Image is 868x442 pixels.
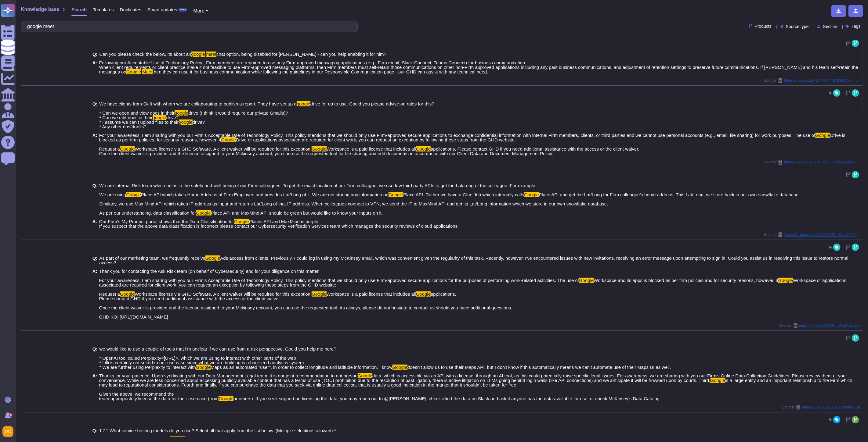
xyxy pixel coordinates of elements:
[92,52,98,56] b: Q:
[92,60,97,74] b: A:
[135,146,312,151] span: Workspace license via GHD Software. A client waiver will be required for this exception.
[99,373,847,383] span: data, which is accessible via an API with a license, through an AI tool, as this could potentiall...
[233,396,661,401] span: or others). If you seek support on licensing the data, you may reach out to @[PERSON_NAME], check...
[99,146,639,156] span: applications. Please contact GHD if you need additional assistance with the access or the client ...
[579,278,594,283] mark: Google
[99,373,358,378] span: Thanks for your patience. Upon syndicating with our Data Management Legal team, it is our joint r...
[92,133,97,156] b: A:
[21,7,59,12] span: Knowledge base
[179,119,193,125] mark: google
[216,52,386,57] span: chat option, being disabled for [PERSON_NAME] - can you help enabling it for him?
[99,137,516,151] span: Drive or applications associated are required for client work, you can request an exception by fo...
[92,347,98,369] b: Q:
[297,101,310,106] mark: google
[416,146,431,151] mark: Google
[196,210,211,216] mark: Google
[126,192,141,197] mark: Google
[219,396,233,401] mark: Google
[99,255,848,265] span: Ads access from clients. Previously, I could log in using my McKinsey email, which was convenient...
[2,426,13,437] img: user
[764,232,860,237] span: Source:
[196,365,211,370] mark: Google
[403,192,524,197] span: Place API. Rather we have a Glue Job which internally calls
[99,101,296,106] span: We have clients from Skift with whom we are collaborating to publish a report. They have set up a
[99,192,800,216] span: Place API and get the Lat/Long for Firm colleague’s home address. This Lat/Long, we store back in...
[92,219,97,228] b: A:
[71,7,87,12] span: Search
[92,269,97,319] b: A:
[816,133,830,138] mark: Google
[153,69,488,74] span: then they can use it for business communication while following the guidelines in our Responsible...
[9,413,13,417] div: 9+
[755,24,772,28] span: Products
[852,24,861,28] span: Tags
[120,291,135,297] mark: Google
[211,365,392,370] span: Maps as an automated "user", in order to collect longitude and latitude information. I know
[92,102,98,129] b: Q:
[24,21,351,32] input: Search a question or template...
[170,437,185,442] mark: Google
[99,428,336,433] span: 1.21 What service hosting models do you use? Select all that apply from the list below. (Multiple...
[784,233,860,237] span: Ask risk - Internal / 0000015381 - Need help in Data Classification
[92,373,97,401] b: A:
[92,256,98,265] b: Q:
[120,7,141,12] span: Duplicates
[99,278,847,297] span: Workspace or applications associated are required for client work, you can request an exception b...
[99,119,205,129] span: drive? * Any other dos/don’ts?
[392,365,407,370] mark: Google
[99,437,170,442] span: Cloud Hosting (e.g.\, AWS\, Azure\,
[99,219,459,229] span: Places API and MaxMind is purple. If you suspect that the above data classification is incorrect ...
[312,291,326,297] mark: Google
[782,405,860,410] span: Source:
[327,291,416,297] span: Workspace is a paid license that includes all
[99,110,288,120] span: drive (I think it would require our private Gmails)? * Can we edit docs in their
[784,79,860,82] span: Internal / 0000021702 - FW: INC8380757 - Quick ask - google account
[99,269,579,283] span: Thank you for contacting the Ask Risk team (on behalf of Cybersecurity) and for your diligence on...
[778,278,793,283] mark: Google
[764,160,860,165] span: Source:
[206,52,216,57] mark: meet
[92,428,98,433] b: Q:
[99,219,234,224] span: Our Firm’s My Product portal shows that the Data Classification for
[99,183,538,197] span: We are Internal Risk team which helps in the safety and well being of our Firm colleagues. To get...
[99,133,816,138] span: For your awareness, I am sharing with you our Firm’s Acceptable Use of Technology Policy. This po...
[120,146,135,151] mark: Google
[234,219,249,224] mark: Google
[779,323,860,328] span: Source:
[799,324,860,327] span: Internal / 0000019695 - Gmail Access
[205,255,220,261] mark: Google
[193,7,208,15] button: More
[142,69,152,74] mark: Meet
[211,210,383,216] span: Place API and MaxMind API should be green but would like to know your inputs on it.
[389,192,403,197] mark: Google
[416,291,431,297] mark: Google
[327,146,416,151] span: Workspace is a paid license that includes all
[407,365,671,370] span: doesn't allow us to use their Maps API, but I don't know if this automatically means we can't aut...
[99,346,336,370] span: we would like to use a couple of tools that I'm unclear if we can use from a risk perspective. Co...
[193,8,204,13] span: More
[99,60,859,74] span: Following our Acceptable Use of Technology Policy , Firm members are required to use only Firm-ap...
[99,255,205,261] span: As part of our marketing team, we frequently receive
[93,7,114,12] span: Templates
[178,8,187,12] div: BETA
[312,146,326,151] mark: Google
[153,115,166,120] mark: google
[135,291,312,297] span: Workspace license via GHD Software. A client waiver will be required for this exception.
[99,115,179,125] span: drive? * I assume we can’t upload files to their
[126,69,141,74] mark: Google
[99,291,512,319] span: applications. Please contact GHD if you need additional assistance with the access or the client ...
[594,278,778,283] span: Workspace and its apps is blocked as per firm policies and for security reasons, however, if
[221,137,236,142] mark: Google
[191,52,205,57] mark: google
[99,133,846,142] span: Drive is blocked as per firm policies, for security reasons, however, if
[185,437,198,442] span: \, etc.)
[141,192,389,197] span: Place API which takes Home Address of Firm Employee and provides Lat/Long of it. We are not stori...
[1,425,18,438] button: user
[524,192,539,197] mark: Google
[802,405,860,409] span: Internal / 0000018191 - OpenAI use
[147,7,177,12] span: Smart updates
[823,24,837,29] span: Section
[764,78,860,83] span: Source:
[92,183,98,215] b: Q:
[711,378,725,383] mark: Google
